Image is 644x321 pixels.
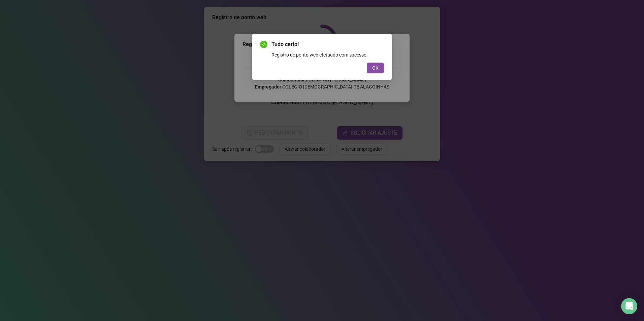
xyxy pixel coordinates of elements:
span: OK [372,64,379,72]
div: Registro de ponto web efetuado com sucesso. [271,51,384,59]
div: Open Intercom Messenger [621,298,637,314]
span: Tudo certo! [271,40,384,48]
span: check-circle [260,41,267,48]
button: OK [367,63,384,73]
